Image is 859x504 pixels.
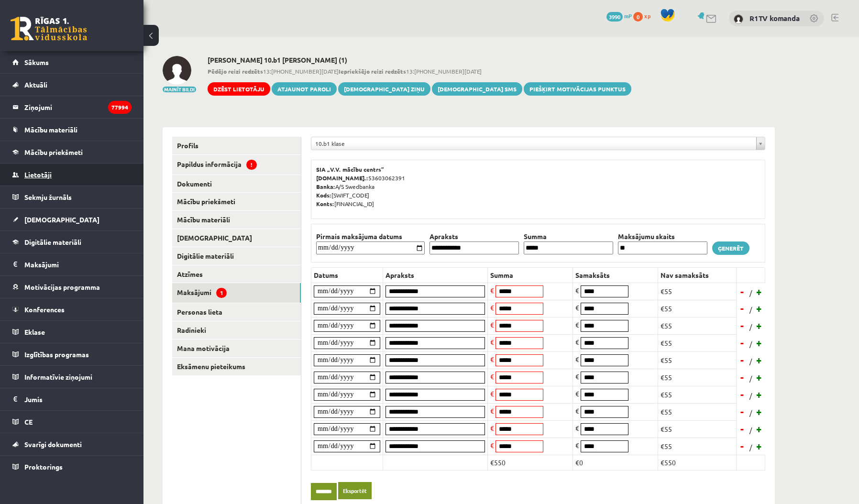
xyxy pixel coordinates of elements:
span: € [490,406,494,415]
a: [DEMOGRAPHIC_DATA] ziņu [338,82,430,96]
a: Digitālie materiāli [12,231,132,253]
a: [DEMOGRAPHIC_DATA] [12,208,132,230]
span: Svarīgi dokumenti [24,440,82,449]
span: € [575,389,579,398]
a: + [755,387,764,402]
td: €55 [658,386,737,403]
a: Maksājumi1 [172,283,301,303]
span: Eklase [24,328,45,336]
a: + [755,405,764,419]
span: 1 [216,288,227,298]
a: Profils [172,137,301,154]
td: €55 [658,283,737,300]
a: - [738,285,747,299]
a: + [755,439,764,453]
a: Mācību priekšmeti [172,193,301,210]
th: Maksājumu skaits [616,231,710,241]
span: € [490,303,494,312]
span: / [749,356,753,366]
span: / [749,408,753,418]
a: [DEMOGRAPHIC_DATA] SMS [432,82,522,96]
th: Pirmais maksājuma datums [314,231,427,241]
td: €55 [658,403,737,420]
a: Digitālie materiāli [172,247,301,265]
a: Informatīvie ziņojumi [12,366,132,388]
th: Samaksāts [573,267,658,283]
span: € [490,389,494,398]
a: Sākums [12,51,132,73]
td: €550 [658,455,737,470]
span: € [490,338,494,346]
span: € [575,303,579,312]
span: € [575,338,579,346]
span: € [575,320,579,329]
span: / [749,339,753,349]
span: Izglītības programas [24,350,89,359]
td: €55 [658,438,737,455]
a: - [738,336,747,350]
td: €55 [658,300,737,317]
a: 10.b1 klase [311,137,765,150]
span: Digitālie materiāli [24,238,81,246]
span: Konferences [24,305,65,314]
th: Summa [488,267,573,283]
a: Atzīmes [172,265,301,283]
span: € [575,424,579,432]
a: Atjaunot paroli [272,82,337,96]
span: 13:[PHONE_NUMBER][DATE] 13:[PHONE_NUMBER][DATE] [208,67,631,76]
b: SIA „V.V. mācību centrs” [316,165,385,173]
span: € [490,286,494,295]
b: Pēdējo reizi redzēts [208,67,263,75]
a: + [755,318,764,333]
span: / [749,288,753,298]
legend: Ziņojumi [24,96,132,118]
a: Eksportēt [338,482,372,500]
span: € [490,320,494,329]
span: xp [644,12,650,20]
td: €550 [488,455,573,470]
span: Sekmju žurnāls [24,193,72,201]
a: Dzēst lietotāju [208,82,270,96]
a: R1TV komanda [749,13,800,23]
span: Mācību priekšmeti [24,148,83,156]
a: Mana motivācija [172,340,301,357]
b: Kods: [316,191,331,199]
td: €55 [658,351,737,369]
span: Jumis [24,395,43,404]
a: Personas lieta [172,303,301,321]
a: Lietotāji [12,164,132,186]
th: Apraksts [383,267,488,283]
span: € [575,286,579,295]
span: Motivācijas programma [24,283,100,291]
i: 77994 [108,101,132,114]
span: mP [624,12,632,20]
a: Eksāmenu pieteikums [172,358,301,375]
td: €55 [658,334,737,351]
a: Jumis [12,388,132,410]
a: Mācību materiāli [12,119,132,141]
th: Apraksts [427,231,521,241]
a: - [738,370,747,384]
a: - [738,301,747,316]
th: Datums [311,267,383,283]
span: / [749,305,753,315]
span: € [490,441,494,449]
a: Proktorings [12,456,132,478]
h2: [PERSON_NAME] 10.b1 [PERSON_NAME] (1) [208,56,631,64]
span: € [575,406,579,415]
img: R1TV komanda [734,14,743,24]
a: + [755,301,764,316]
span: € [575,441,579,449]
span: 10.b1 klase [315,137,752,150]
a: Konferences [12,298,132,320]
b: Konts: [316,200,334,208]
b: Iepriekšējo reizi redzēts [339,67,406,75]
span: € [490,355,494,363]
span: Aktuāli [24,80,47,89]
span: Proktorings [24,462,63,471]
button: Mainīt bildi [163,87,196,92]
span: 0 [633,12,643,22]
a: CE [12,411,132,433]
a: Papildus informācija! [172,155,301,175]
span: € [575,355,579,363]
